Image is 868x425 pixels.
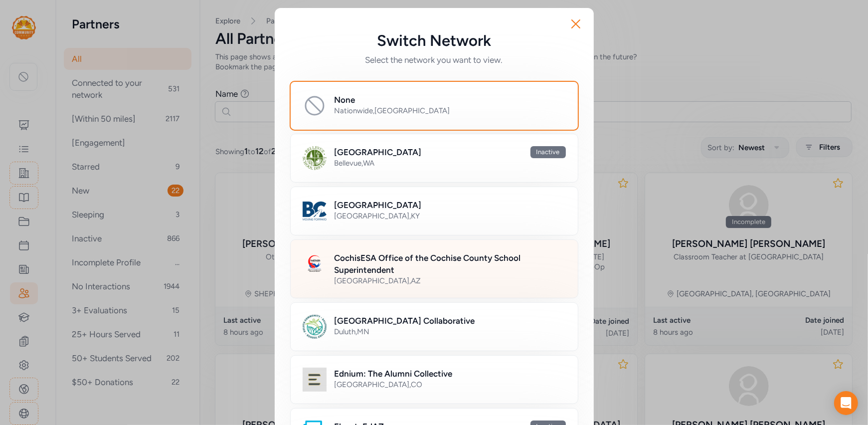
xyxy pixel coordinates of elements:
div: Nationwide , [GEOGRAPHIC_DATA] [335,106,566,116]
img: Logo [303,315,327,339]
div: Bellevue , WA [335,158,566,168]
img: Logo [303,199,327,223]
h2: Ednium: The Alumni Collective [335,368,453,380]
span: Select the network you want to view. [291,54,578,66]
h2: None [335,94,355,106]
img: Logo [303,368,327,392]
div: Open Intercom Messenger [834,391,858,415]
h2: [GEOGRAPHIC_DATA] [335,199,422,211]
img: Logo [303,252,327,276]
h2: CochisESA Office of the Cochise County School Superintendent [335,252,566,276]
div: [GEOGRAPHIC_DATA] , AZ [335,276,566,286]
div: Duluth , MN [335,327,566,337]
h2: [GEOGRAPHIC_DATA] Collaborative [335,315,475,327]
img: Logo [303,146,327,170]
div: Inactive [530,146,566,158]
div: [GEOGRAPHIC_DATA] , CO [335,380,566,390]
h2: [GEOGRAPHIC_DATA] [335,146,422,158]
div: [GEOGRAPHIC_DATA] , KY [335,211,566,221]
h5: Switch Network [291,32,578,50]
